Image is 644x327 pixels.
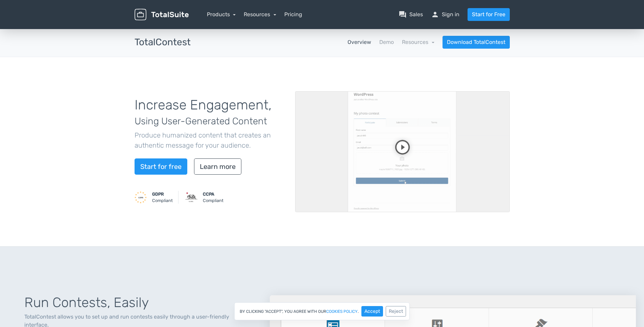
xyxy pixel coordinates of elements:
[234,302,410,320] div: By clicking "Accept", you agree with our .
[284,10,302,19] a: Pricing
[399,10,407,19] span: question_answer
[361,306,383,317] button: Accept
[431,10,459,19] a: personSign in
[203,192,214,197] strong: CCPA
[194,158,241,175] a: Learn more
[402,39,434,45] a: Resources
[135,37,191,48] h3: TotalContest
[152,191,173,204] small: Compliant
[135,191,147,203] img: GDPR
[24,295,254,310] h1: Run Contests, Easily
[203,191,223,204] small: Compliant
[244,11,276,18] a: Resources
[207,11,236,18] a: Products
[185,191,197,203] img: CCPA
[399,10,423,19] a: question_answerSales
[135,158,187,175] a: Start for free
[431,10,439,19] span: person
[443,36,510,49] a: Download TotalContest
[379,38,394,46] a: Demo
[152,192,164,197] strong: GDPR
[348,38,371,46] a: Overview
[468,8,510,21] a: Start for Free
[386,306,406,317] button: Reject
[135,130,285,150] p: Produce humanized content that creates an authentic message for your audience.
[326,309,358,313] a: cookies policy
[135,9,189,21] img: TotalSuite for WordPress
[135,98,285,127] h1: Increase Engagement,
[135,116,267,127] span: Using User-Generated Content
